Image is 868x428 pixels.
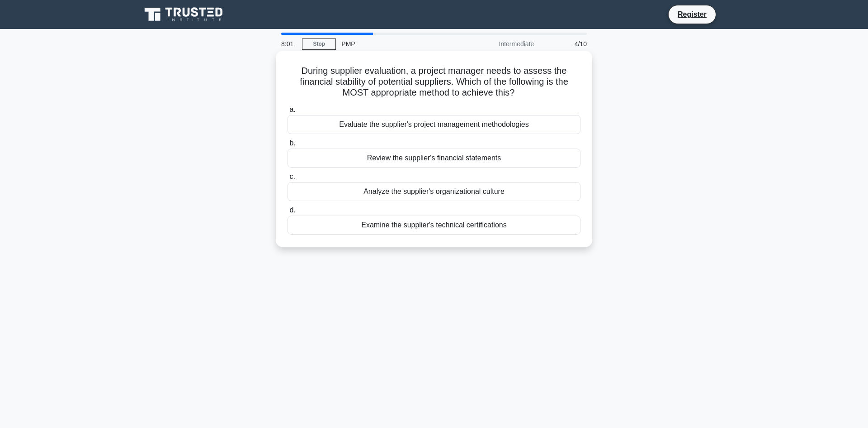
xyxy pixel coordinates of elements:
[336,35,460,53] div: PMP
[302,38,336,50] a: Stop
[289,206,295,214] span: d.
[288,216,580,235] div: Examine the supplier's technical certifications
[539,35,592,53] div: 4/10
[288,182,580,201] div: Analyze the supplier's organizational culture
[289,106,295,113] span: a.
[276,35,302,53] div: 8:01
[288,115,580,134] div: Evaluate the supplier's project management methodologies
[672,9,712,20] a: Register
[289,173,295,180] span: c.
[289,139,295,147] span: b.
[288,149,580,168] div: Review the supplier's financial statements
[460,35,539,53] div: Intermediate
[287,65,581,99] h5: During supplier evaluation, a project manager needs to assess the financial stability of potentia...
